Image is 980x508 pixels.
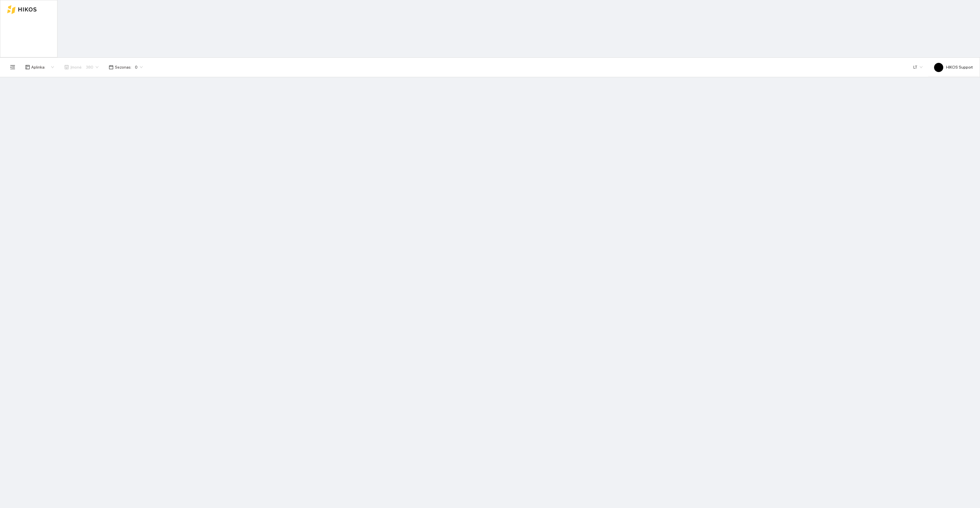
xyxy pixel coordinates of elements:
[913,63,923,71] span: LT
[7,61,18,73] button: menu-fold
[135,63,143,71] span: 0
[86,63,98,71] span: 380
[934,65,973,69] span: HIKOS Support
[10,65,15,70] span: menu-fold
[64,65,69,69] span: shop
[70,64,82,70] span: Įmonė :
[109,65,113,69] span: calendar
[115,64,132,70] span: Sezonas :
[31,64,45,70] span: Aplinka :
[25,65,30,69] span: layout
